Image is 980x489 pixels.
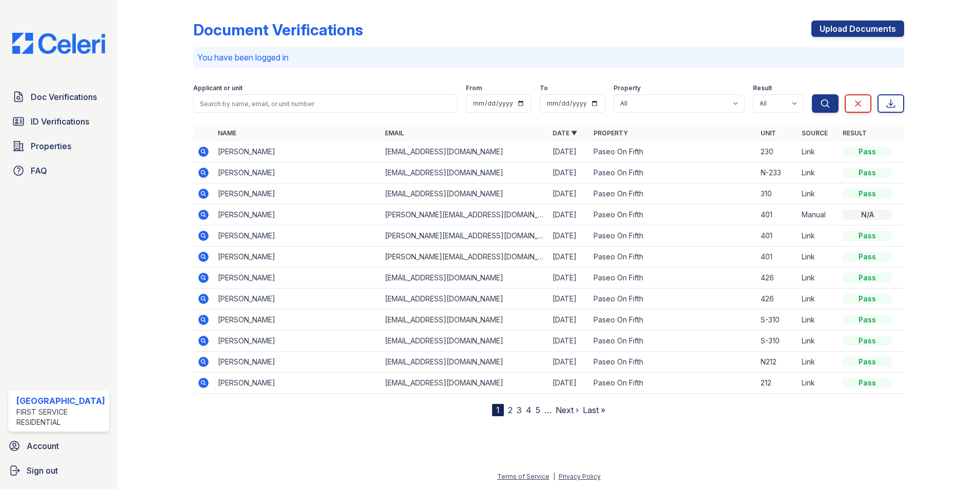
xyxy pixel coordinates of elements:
label: Property [614,84,641,92]
div: [GEOGRAPHIC_DATA] [16,395,105,407]
a: ID Verifications [8,111,109,132]
a: Sign out [4,460,113,481]
td: [DATE] [548,205,589,226]
td: [DATE] [548,352,589,373]
div: Pass [843,357,892,367]
a: 4 [526,405,532,415]
td: Link [798,268,839,289]
td: Paseo On Fifth [589,226,757,247]
td: Paseo On Fifth [589,310,757,331]
td: [PERSON_NAME][EMAIL_ADDRESS][DOMAIN_NAME] [381,226,548,247]
td: S-310 [757,331,798,352]
div: Pass [843,231,892,241]
td: Link [798,184,839,205]
td: Paseo On Fifth [589,268,757,289]
td: Link [798,141,839,162]
div: N/A [843,210,892,220]
td: Paseo On Fifth [589,247,757,268]
td: Paseo On Fifth [589,141,757,162]
td: [DATE] [548,310,589,331]
a: FAQ [8,160,109,181]
div: Pass [843,252,892,262]
td: [DATE] [548,247,589,268]
label: From [466,84,482,92]
td: [EMAIL_ADDRESS][DOMAIN_NAME] [381,141,548,162]
span: FAQ [31,165,47,177]
span: Doc Verifications [31,91,97,103]
td: 230 [757,141,798,162]
td: Link [798,289,839,310]
a: Terms of Service [497,473,549,480]
td: [DATE] [548,226,589,247]
td: [PERSON_NAME] [214,162,381,184]
td: [PERSON_NAME] [214,247,381,268]
td: [PERSON_NAME] [214,331,381,352]
td: Link [798,162,839,184]
td: 426 [757,268,798,289]
td: 401 [757,205,798,226]
a: Properties [8,136,109,156]
td: [PERSON_NAME] [214,310,381,331]
td: Link [798,310,839,331]
td: Manual [798,205,839,226]
span: Account [27,440,59,452]
td: Link [798,226,839,247]
a: 3 [517,405,522,415]
div: Pass [843,378,892,388]
td: Paseo On Fifth [589,205,757,226]
td: Paseo On Fifth [589,331,757,352]
span: ID Verifications [31,115,89,128]
td: Link [798,352,839,373]
label: Applicant or unit [193,84,242,92]
td: [DATE] [548,141,589,162]
div: Pass [843,294,892,304]
td: [PERSON_NAME] [214,205,381,226]
a: Next › [556,405,579,415]
a: Doc Verifications [8,87,109,107]
td: [PERSON_NAME] [214,373,381,394]
td: Paseo On Fifth [589,162,757,184]
div: Pass [843,189,892,199]
td: 310 [757,184,798,205]
div: Pass [843,168,892,178]
td: [PERSON_NAME] [214,141,381,162]
td: [PERSON_NAME][EMAIL_ADDRESS][DOMAIN_NAME] [381,247,548,268]
td: Link [798,247,839,268]
td: Paseo On Fifth [589,373,757,394]
td: [EMAIL_ADDRESS][DOMAIN_NAME] [381,352,548,373]
a: Unit [761,129,776,137]
td: [EMAIL_ADDRESS][DOMAIN_NAME] [381,373,548,394]
td: 212 [757,373,798,394]
a: Last » [583,405,605,415]
td: 401 [757,247,798,268]
td: N-233 [757,162,798,184]
input: Search by name, email, or unit number [193,94,458,113]
td: Paseo On Fifth [589,184,757,205]
a: Name [218,129,236,137]
a: Upload Documents [811,21,904,37]
td: [DATE] [548,373,589,394]
a: Date ▼ [553,129,577,137]
div: | [553,473,555,480]
td: S-310 [757,310,798,331]
td: [EMAIL_ADDRESS][DOMAIN_NAME] [381,184,548,205]
td: N212 [757,352,798,373]
a: Privacy Policy [559,473,601,480]
td: [PERSON_NAME] [214,352,381,373]
div: First Service Residential [16,407,105,427]
a: Email [385,129,404,137]
td: 401 [757,226,798,247]
p: You have been logged in [197,51,901,64]
td: [DATE] [548,289,589,310]
label: To [540,84,548,92]
a: Result [843,129,867,137]
div: Pass [843,147,892,157]
td: [PERSON_NAME] [214,184,381,205]
td: Link [798,331,839,352]
td: [EMAIL_ADDRESS][DOMAIN_NAME] [381,331,548,352]
span: Sign out [27,464,58,477]
div: Pass [843,273,892,283]
td: Paseo On Fifth [589,289,757,310]
div: Pass [843,315,892,325]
